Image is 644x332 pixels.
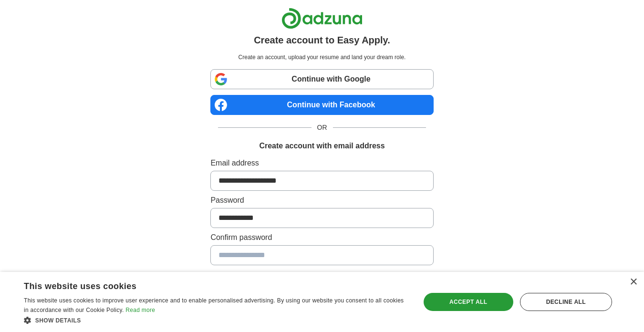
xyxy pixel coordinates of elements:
[35,317,81,324] span: Show details
[312,123,333,133] span: OR
[630,279,637,286] div: Close
[24,278,384,292] div: This website uses cookies
[24,315,408,325] div: Show details
[210,95,433,115] a: Continue with Facebook
[210,157,433,169] label: Email address
[424,293,513,311] div: Accept all
[210,195,433,206] label: Password
[259,140,384,152] h1: Create account with email address
[520,293,612,311] div: Decline all
[210,69,433,89] a: Continue with Google
[125,307,155,313] a: Read more, opens a new window
[210,232,433,243] label: Confirm password
[254,33,390,47] h1: Create account to Easy Apply.
[24,297,404,313] span: This website uses cookies to improve user experience and to enable personalised advertising. By u...
[281,8,363,29] img: Adzuna logo
[212,53,431,62] p: Create an account, upload your resume and land your dream role.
